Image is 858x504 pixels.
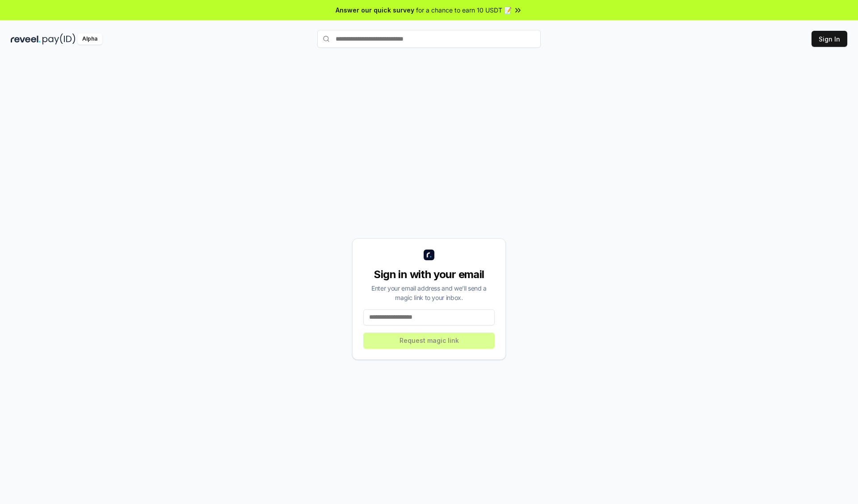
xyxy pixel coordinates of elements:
img: logo_small [424,250,434,260]
div: Enter your email address and we’ll send a magic link to your inbox. [363,283,495,302]
span: for a chance to earn 10 USDT 📝 [416,5,512,15]
img: reveel_dark [11,33,41,45]
span: Answer our quick survey [336,5,414,15]
button: Sign In [812,31,847,47]
img: pay_id [42,33,76,45]
div: Alpha [77,33,102,45]
div: Sign in with your email [363,267,495,282]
